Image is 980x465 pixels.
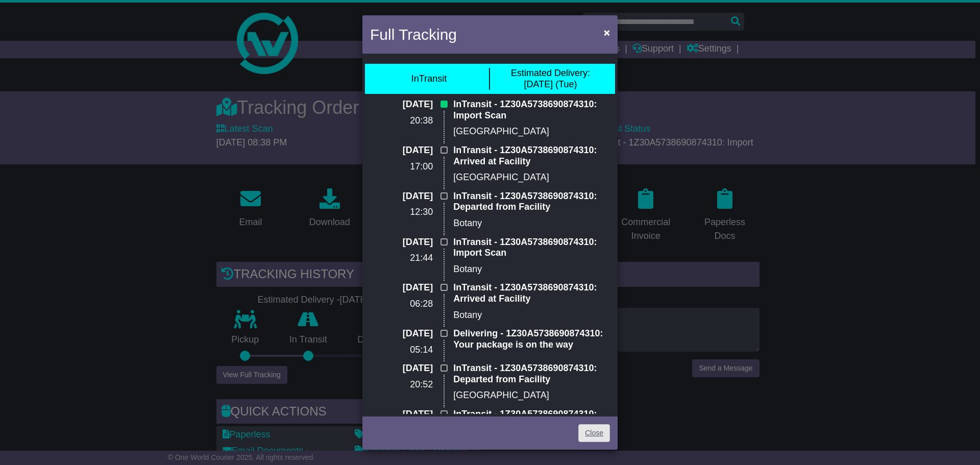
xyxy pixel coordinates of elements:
[453,328,610,350] p: Delivering - 1Z30A5738690874310: Your package is on the way
[511,68,590,78] span: Estimated Delivery:
[370,99,433,110] p: [DATE]
[370,363,433,374] p: [DATE]
[453,310,610,321] p: Botany
[453,145,610,167] p: InTransit - 1Z30A5738690874310: Arrived at Facility
[453,264,610,275] p: Botany
[370,253,433,264] p: 21:44
[370,191,433,202] p: [DATE]
[370,115,433,127] p: 20:38
[453,191,610,213] p: InTransit - 1Z30A5738690874310: Departed from Facility
[453,363,610,385] p: InTransit - 1Z30A5738690874310: Departed from Facility
[604,27,610,38] span: ×
[453,237,610,259] p: InTransit - 1Z30A5738690874310: Import Scan
[453,99,610,121] p: InTransit - 1Z30A5738690874310: Import Scan
[370,409,433,420] p: [DATE]
[453,126,610,137] p: [GEOGRAPHIC_DATA]
[370,237,433,248] p: [DATE]
[599,22,615,43] button: Close
[453,218,610,229] p: Botany
[370,145,433,156] p: [DATE]
[453,409,610,431] p: InTransit - 1Z30A5738690874310: Arrived at Facility
[370,379,433,390] p: 20:52
[578,424,610,442] a: Close
[453,172,610,183] p: [GEOGRAPHIC_DATA]
[370,299,433,310] p: 06:28
[370,345,433,356] p: 05:14
[453,282,610,304] p: InTransit - 1Z30A5738690874310: Arrived at Facility
[370,207,433,218] p: 12:30
[370,161,433,173] p: 17:00
[370,23,457,46] h4: Full Tracking
[370,328,433,339] p: [DATE]
[453,390,610,401] p: [GEOGRAPHIC_DATA]
[511,68,590,90] div: [DATE] (Tue)
[370,282,433,293] p: [DATE]
[411,74,447,85] div: InTransit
